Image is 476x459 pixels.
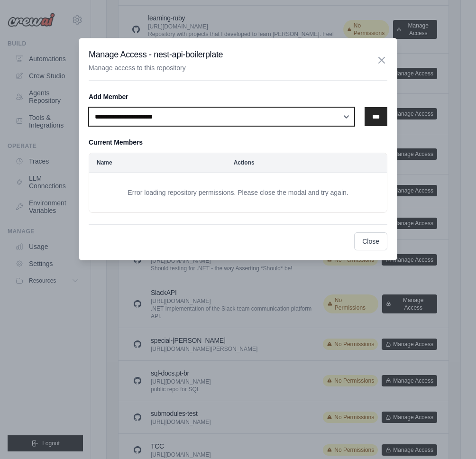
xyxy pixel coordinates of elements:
[354,232,387,250] button: Close
[89,173,387,213] td: Error loading repository permissions. Please close the modal and try again.
[89,92,387,101] h5: Add Member
[89,153,226,173] th: Name
[89,138,387,147] h5: Current Members
[429,413,476,459] iframe: Chat Widget
[226,153,387,173] th: Actions
[89,63,223,73] p: Manage access to this repository
[89,48,223,61] h3: Manage Access - nest-api-boilerplate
